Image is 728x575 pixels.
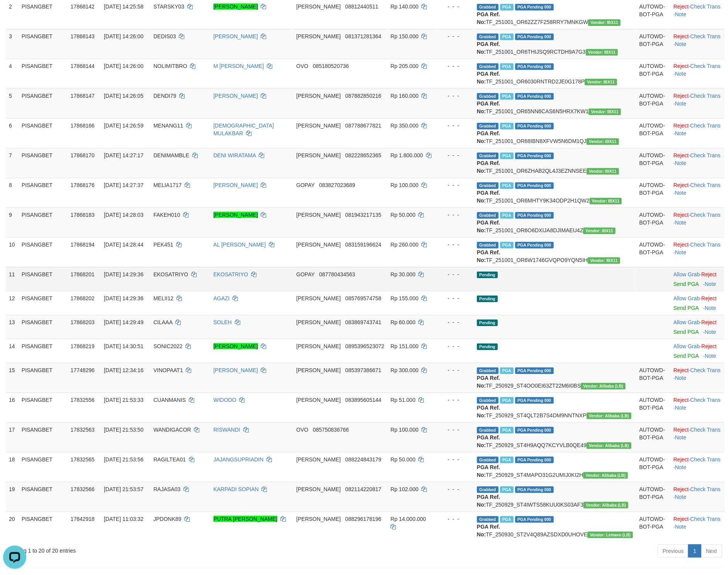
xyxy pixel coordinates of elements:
span: 17868142 [71,3,95,10]
span: Copy 085180520736 to clipboard [313,63,349,69]
a: Note [675,464,687,470]
a: [PERSON_NAME] [214,182,258,188]
div: - - - [440,342,471,350]
a: Check Trans [691,122,721,129]
span: Grabbed [477,242,499,248]
span: Vendor URL: https://order6.1velocity.biz [587,168,619,175]
span: Vendor URL: https://order6.1velocity.biz [588,257,620,264]
span: Pending [477,296,498,302]
a: Reject [674,242,689,248]
a: DENI WIRATAMA [214,152,256,158]
td: PISANGBET [19,178,68,208]
a: Send PGA [674,353,699,359]
td: AUTOWD-BOT-PGA [636,178,670,208]
td: · · [670,363,725,393]
a: Note [705,329,716,335]
span: [PERSON_NAME] [296,152,341,158]
span: [DATE] 14:29:36 [104,271,143,277]
a: [PERSON_NAME] [214,367,258,373]
div: - - - [440,122,471,129]
span: Copy 083827023689 to clipboard [319,182,355,188]
a: Check Trans [691,3,721,10]
a: Reject [674,397,689,403]
span: Vendor URL: https://order6.1velocity.biz [583,228,616,234]
span: · [674,343,701,349]
td: · · [670,237,725,267]
span: [DATE] 14:29:36 [104,295,143,301]
a: Check Trans [691,63,721,69]
a: Note [705,305,716,311]
a: Reject [674,63,689,69]
span: Grabbed [477,63,499,70]
span: MELIA1717 [153,182,182,188]
span: PGA Pending [515,34,554,40]
span: Marked by avkrizkynain [500,123,514,129]
a: [PERSON_NAME] [214,343,258,349]
a: [PERSON_NAME] [214,212,258,218]
span: Rp 1.800.000 [390,152,423,158]
span: Marked by avkrizkynain [500,182,514,189]
div: - - - [440,62,471,70]
a: Check Trans [691,456,721,463]
span: [DATE] 14:27:17 [104,152,143,158]
td: 6 [6,118,19,148]
b: PGA Ref. No: [477,71,500,85]
a: Note [675,41,687,47]
b: PGA Ref. No: [477,130,500,144]
span: Rp 150.000 [390,33,418,39]
span: Rp 140.000 [390,3,418,10]
td: 7 [6,148,19,178]
span: PGA Pending [515,4,554,10]
td: PISANGBET [19,208,68,237]
td: · · [670,148,725,178]
div: - - - [440,241,471,248]
td: 10 [6,237,19,267]
a: Note [675,524,687,530]
span: [DATE] 14:29:49 [104,319,143,325]
a: KARPADI SOPIAN [214,486,259,492]
td: TF_251001_OR68IBN8XFVW5N6DM1QJ [474,118,636,148]
a: Reject [674,367,689,373]
span: Grabbed [477,34,499,40]
a: Reject [674,427,689,433]
td: PISANGBET [19,237,68,267]
b: PGA Ref. No: [477,160,500,174]
span: Marked by avkrizkynain [500,93,514,100]
td: 13 [6,315,19,339]
td: PISANGBET [19,88,68,118]
a: EKOSATRIYO [214,271,248,277]
span: EKOSATRIYO [153,271,188,277]
span: [DATE] 14:28:44 [104,242,143,248]
a: Reject [674,3,689,10]
span: Rp 155.000 [390,295,418,301]
a: Allow Grab [674,295,700,301]
span: Vendor URL: https://order6.1velocity.biz [588,19,621,26]
td: AUTOWD-BOT-PGA [636,88,670,118]
span: GOPAY [296,182,314,188]
span: 17868176 [71,182,95,188]
span: 17748296 [71,367,95,373]
a: Check Trans [691,516,721,522]
span: 17868183 [71,212,95,218]
span: VINOPAAT1 [153,367,183,373]
span: Marked by avkrizkynain [500,212,514,219]
span: 17868166 [71,122,95,129]
a: Check Trans [691,152,721,158]
span: [DATE] 14:26:00 [104,63,143,69]
b: PGA Ref. No: [477,219,500,233]
td: AUTOWD-BOT-PGA [636,118,670,148]
span: Marked by avkrizkynain [500,153,514,159]
span: · [674,295,701,301]
a: SOLEH [214,319,232,325]
span: 17868202 [71,295,95,301]
span: Marked by avkrizkynain [500,34,514,40]
span: Rp 50.000 [390,212,416,218]
span: Rp 160.000 [390,93,418,99]
b: PGA Ref. No: [477,11,500,25]
a: Note [675,130,687,136]
span: Copy 083159196624 to clipboard [345,242,381,248]
td: PISANGBET [19,59,68,88]
td: · · [670,178,725,208]
a: Note [675,71,687,77]
span: Marked by avkrizkynain [500,63,514,70]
